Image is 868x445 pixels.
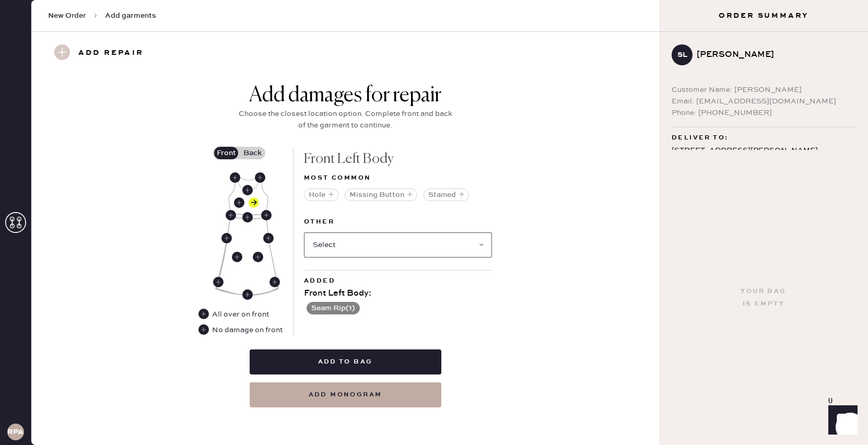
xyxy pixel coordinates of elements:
[48,10,86,21] span: New Order
[242,212,253,223] div: Front Center Waistband
[236,83,455,108] div: Add damages for repair
[697,49,847,61] div: [PERSON_NAME]
[226,210,236,220] div: Front Right Waistband
[672,96,855,107] div: Email: [EMAIL_ADDRESS][DOMAIN_NAME]
[659,10,868,21] h3: Order Summary
[250,382,441,407] button: add monogram
[672,144,855,170] div: [STREET_ADDRESS][PERSON_NAME] [GEOGRAPHIC_DATA] , CA 90015
[213,147,239,159] label: Front
[304,172,492,184] div: Most common
[253,252,263,262] div: Front Left Skirt Body
[304,287,492,300] div: Front Left Body :
[250,349,441,374] button: Add to bag
[198,309,270,320] div: All over on front
[741,285,786,310] div: Your bag is empty
[249,197,259,208] div: Front Left Body
[255,172,265,183] div: Front Left Shoulder
[307,302,360,314] button: Seam Rip(1)
[672,84,855,96] div: Customer Name: [PERSON_NAME]
[304,275,492,287] div: Added
[198,324,283,336] div: No damage on front
[304,147,492,172] div: Front Left Body
[242,289,253,300] div: Front Center Hem
[212,309,269,320] div: All over on front
[424,189,469,201] button: Stained
[239,147,265,159] label: Back
[232,252,242,262] div: Front Right Skirt Body
[215,172,279,296] img: Garment image
[672,107,855,119] div: Phone: [PHONE_NUMBER]
[105,10,156,21] span: Add garments
[212,324,283,336] div: No damage on front
[234,197,244,208] div: Front Right Body
[263,233,274,243] div: Front Left Side Seam
[304,189,338,201] button: Hole
[78,44,144,62] h3: Add repair
[7,428,24,436] h3: RPA
[213,277,224,287] div: Front Right Side Seam
[345,189,417,201] button: Missing Button
[261,210,272,220] div: Front Left Waistband
[269,277,280,287] div: Front Left Side Seam
[304,216,492,228] label: Other
[242,185,253,195] div: Front Center Neckline
[230,172,240,183] div: Front Right Shoulder
[677,51,687,58] h3: SL
[221,233,232,243] div: Front Right Side Seam
[818,398,863,443] iframe: Front Chat
[672,132,728,144] span: Deliver to:
[236,108,455,131] div: Choose the closest location option. Complete front and back of the garment to continue.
